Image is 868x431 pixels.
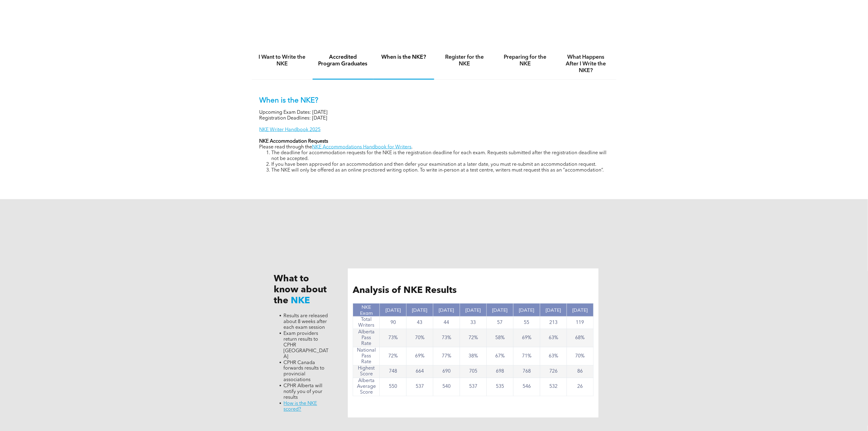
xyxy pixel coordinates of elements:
[433,329,460,347] td: 73%
[433,366,460,378] td: 690
[380,329,407,347] td: 73%
[487,304,513,317] th: [DATE]
[312,145,412,150] a: NKE Accommodations Handbook for Writers
[513,347,540,366] td: 71%
[272,162,609,168] li: If you have been approved for an accommodation and then defer your examination at a later date, y...
[380,347,407,366] td: 72%
[274,274,327,305] span: What to know about the
[487,366,513,378] td: 698
[567,366,593,378] td: 86
[380,378,407,396] td: 550
[540,366,567,378] td: 726
[407,317,433,329] td: 43
[353,286,457,295] span: Analysis of NKE Results
[353,366,380,378] td: Highest Score
[407,329,433,347] td: 70%
[540,317,567,329] td: 213
[291,296,310,305] span: NKE
[487,347,513,366] td: 67%
[567,304,593,317] th: [DATE]
[318,54,368,67] h4: Accredited Program Graduates
[284,314,328,330] span: Results are released about 8 weeks after each exam session
[407,304,433,317] th: [DATE]
[567,317,593,329] td: 119
[380,366,407,378] td: 748
[500,54,550,67] h4: Preparing for the NKE
[284,384,323,400] span: CPHR Alberta will notify you of your results
[259,116,609,121] p: Registration Deadlines: [DATE]
[561,54,611,74] h4: What Happens After I Write the NKE?
[433,304,460,317] th: [DATE]
[540,378,567,396] td: 532
[487,329,513,347] td: 58%
[257,54,307,67] h4: I Want to Write the NKE
[353,317,380,329] td: Total Writers
[513,366,540,378] td: 768
[353,304,380,317] th: NKE Exam
[259,127,321,132] a: NKE Writer Handbook 2025
[567,329,593,347] td: 68%
[460,347,487,366] td: 38%
[540,329,567,347] td: 63%
[513,378,540,396] td: 546
[353,347,380,366] td: National Pass Rate
[567,347,593,366] td: 70%
[460,366,487,378] td: 705
[259,110,609,116] p: Upcoming Exam Dates: [DATE]
[460,304,487,317] th: [DATE]
[440,54,489,67] h4: Register for the NKE
[433,347,460,366] td: 77%
[567,378,593,396] td: 26
[284,360,325,383] span: CPHR Canada forwards results to provincial associations
[407,378,433,396] td: 537
[259,139,328,144] strong: NKE Accommodation Requests
[407,347,433,366] td: 69%
[272,150,609,162] li: The deadline for accommodation requests for the NKE is the registration deadline for each exam. R...
[513,317,540,329] td: 55
[272,168,609,173] li: The NKE will only be offered as an online proctored writing option. To write in-person at a test ...
[460,329,487,347] td: 72%
[407,366,433,378] td: 664
[284,401,317,412] a: How is the NKE scored?
[380,317,407,329] td: 90
[380,304,407,317] th: [DATE]
[540,347,567,366] td: 63%
[513,329,540,347] td: 69%
[353,329,380,347] td: Alberta Pass Rate
[433,317,460,329] td: 44
[487,378,513,396] td: 535
[487,317,513,329] td: 57
[284,331,329,359] span: Exam providers return results to CPHR [GEOGRAPHIC_DATA]
[513,304,540,317] th: [DATE]
[353,378,380,396] td: Alberta Average Score
[540,304,567,317] th: [DATE]
[379,54,429,61] h4: When is the NKE?
[259,96,609,105] p: When is the NKE?
[460,378,487,396] td: 537
[460,317,487,329] td: 33
[259,144,609,150] p: Please read through the .
[433,378,460,396] td: 540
